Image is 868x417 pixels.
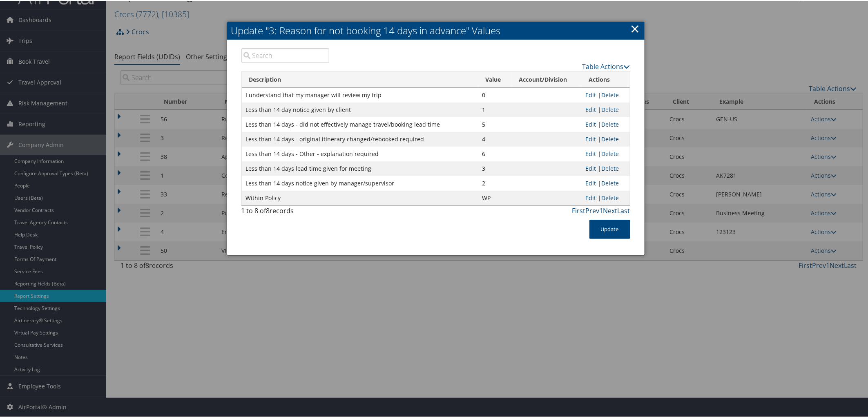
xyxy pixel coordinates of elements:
[589,219,630,238] button: Update
[585,134,596,142] a: Edit
[582,61,630,70] a: Table Actions
[585,120,596,127] a: Edit
[581,161,630,175] td: |
[241,47,330,62] input: Search
[586,205,600,214] a: Prev
[478,116,512,131] td: 5
[581,71,630,87] th: Actions
[572,205,586,214] a: First
[241,205,330,219] div: 1 to 8 of records
[242,102,478,116] td: Less than 14 day notice given by client
[601,164,619,172] a: Delete
[601,193,619,201] a: Delete
[478,87,512,102] td: 0
[581,131,630,146] td: |
[478,161,512,175] td: 3
[478,190,512,205] td: WP
[478,131,512,146] td: 4
[242,190,478,205] td: Within Policy
[266,205,270,214] span: 8
[227,21,645,39] h2: Update "3: Reason for not booking 14 days in advance" Values
[242,116,478,131] td: Less than 14 days - did not effectively manage travel/booking lead time
[478,71,512,87] th: Value: activate to sort column ascending
[581,175,630,190] td: |
[601,134,619,142] a: Delete
[242,131,478,146] td: Less than 14 days - original itinerary changed/rebooked required
[242,161,478,175] td: Less than 14 days lead time given for meeting
[631,20,640,36] a: ×
[585,149,596,157] a: Edit
[242,87,478,102] td: I understand that my manager will review my trip
[585,105,596,113] a: Edit
[601,90,619,98] a: Delete
[585,178,596,186] a: Edit
[581,116,630,131] td: |
[478,102,512,116] td: 1
[600,205,603,214] a: 1
[581,102,630,116] td: |
[603,205,618,214] a: Next
[601,149,619,157] a: Delete
[601,105,619,113] a: Delete
[581,87,630,102] td: |
[478,146,512,161] td: 6
[512,71,582,87] th: Account/Division: activate to sort column ascending
[601,178,619,186] a: Delete
[478,175,512,190] td: 2
[242,146,478,161] td: Less than 14 days - Other - explanation required
[585,164,596,172] a: Edit
[601,120,619,127] a: Delete
[585,193,596,201] a: Edit
[618,205,630,214] a: Last
[581,146,630,161] td: |
[585,90,596,98] a: Edit
[242,175,478,190] td: Less than 14 days notice given by manager/supervisor
[242,71,478,87] th: Description: activate to sort column descending
[581,190,630,205] td: |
